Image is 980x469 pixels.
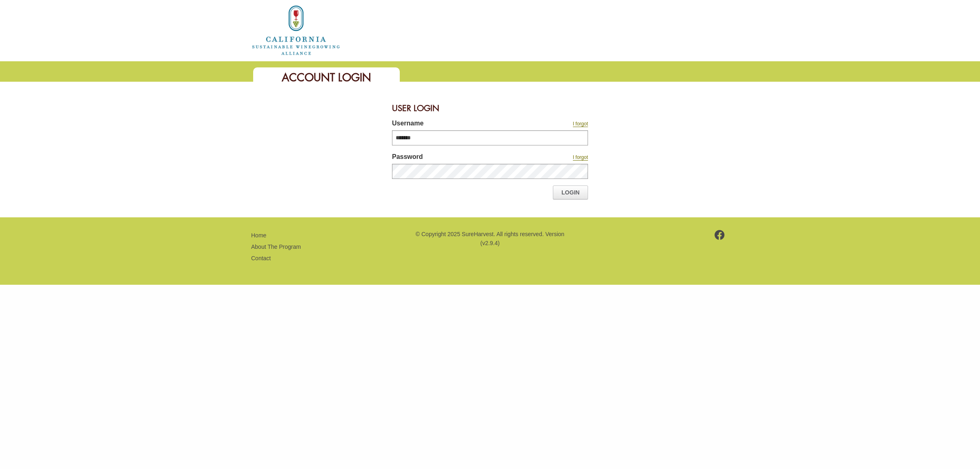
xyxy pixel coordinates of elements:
a: Login [553,185,588,199]
a: About The Program [251,243,301,250]
label: Username [392,118,519,130]
a: Home [251,26,341,33]
a: Contact [251,255,271,261]
div: User Login [392,98,588,118]
img: logo_cswa2x.png [251,4,341,56]
label: Password [392,152,519,164]
img: footer-facebook.png [715,230,725,240]
p: © Copyright 2025 SureHarvest. All rights reserved. Version (v2.9.4) [414,230,566,248]
span: Account Login [282,70,371,85]
a: I forgot [573,154,588,161]
a: I forgot [573,121,588,127]
a: Home [251,232,266,239]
